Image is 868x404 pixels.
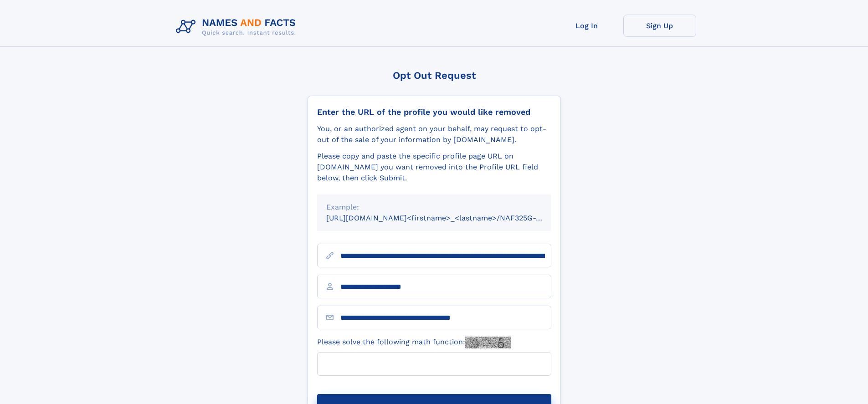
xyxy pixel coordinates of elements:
div: Opt Out Request [308,70,561,81]
img: Logo Names and Facts [172,15,303,39]
a: Log In [550,15,623,37]
div: Enter the URL of the profile you would like removed [317,107,551,117]
div: Please copy and paste the specific profile page URL on [DOMAIN_NAME] you want removed into the Pr... [317,151,551,184]
small: [URL][DOMAIN_NAME]<firstname>_<lastname>/NAF325G-xxxxxxxx [326,214,569,222]
div: You, or an authorized agent on your behalf, may request to opt-out of the sale of your informatio... [317,123,551,145]
div: Example: [326,202,542,213]
label: Please solve the following math function: [317,337,511,348]
a: Sign Up [623,15,696,37]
